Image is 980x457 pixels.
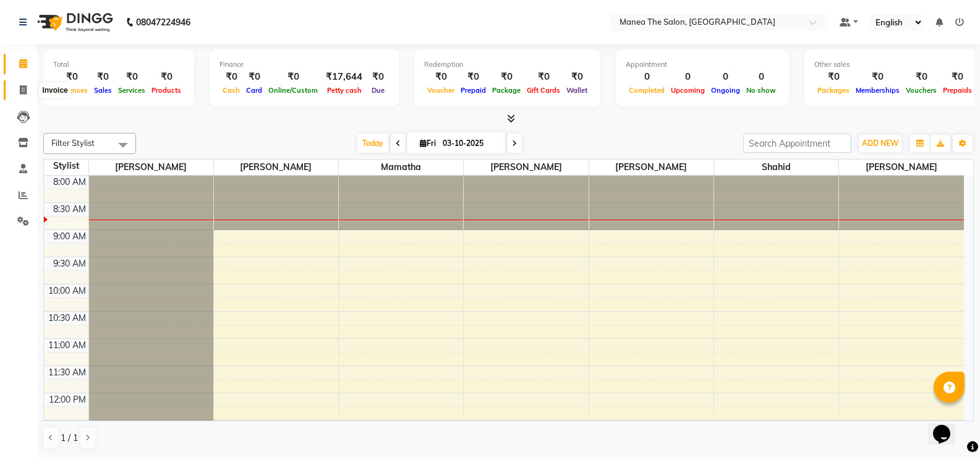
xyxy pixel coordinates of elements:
[668,86,708,95] span: Upcoming
[708,86,743,95] span: Ongoing
[458,70,489,84] div: ₹0
[51,230,88,243] div: 9:00 AM
[424,70,458,84] div: ₹0
[46,284,88,297] div: 10:00 AM
[265,70,321,84] div: ₹0
[903,86,940,95] span: Vouchers
[940,86,975,95] span: Prepaids
[489,86,524,95] span: Package
[32,5,116,40] img: logo
[524,70,563,84] div: ₹0
[743,70,779,84] div: 0
[89,160,213,175] span: [PERSON_NAME]
[243,70,265,84] div: ₹0
[51,257,88,270] div: 9:30 AM
[743,86,779,95] span: No show
[626,70,668,84] div: 0
[369,86,388,95] span: Due
[814,86,853,95] span: Packages
[321,70,367,84] div: ₹17,644
[417,139,439,148] span: Fri
[589,160,714,175] span: [PERSON_NAME]
[148,86,184,95] span: Products
[563,70,590,84] div: ₹0
[524,86,563,95] span: Gift Cards
[853,70,903,84] div: ₹0
[46,366,88,379] div: 11:30 AM
[839,160,964,175] span: [PERSON_NAME]
[563,86,590,95] span: Wallet
[489,70,524,84] div: ₹0
[51,203,88,216] div: 8:30 AM
[115,70,148,84] div: ₹0
[214,160,338,175] span: [PERSON_NAME]
[424,86,458,95] span: Voucher
[339,160,463,175] span: Mamatha
[46,312,88,325] div: 10:30 AM
[53,70,91,84] div: ₹0
[424,59,590,70] div: Redemption
[61,432,78,445] span: 1 / 1
[357,134,388,153] span: Today
[853,86,903,95] span: Memberships
[458,86,489,95] span: Prepaid
[464,160,588,175] span: [PERSON_NAME]
[859,135,901,152] button: ADD NEW
[668,70,708,84] div: 0
[862,139,898,148] span: ADD NEW
[219,86,243,95] span: Cash
[91,86,115,95] span: Sales
[626,59,779,70] div: Appointment
[714,160,838,175] span: Shahid
[265,86,321,95] span: Online/Custom
[219,59,389,70] div: Finance
[148,70,184,84] div: ₹0
[243,86,265,95] span: Card
[940,70,975,84] div: ₹0
[39,83,70,98] div: Invoice
[51,176,88,189] div: 8:00 AM
[708,70,743,84] div: 0
[626,86,668,95] span: Completed
[51,138,95,148] span: Filter Stylist
[115,86,148,95] span: Services
[439,134,501,153] input: 2025-10-03
[324,86,365,95] span: Petty cash
[91,70,115,84] div: ₹0
[53,59,184,70] div: Total
[136,5,190,40] b: 08047224946
[219,70,243,84] div: ₹0
[367,70,389,84] div: ₹0
[46,339,88,352] div: 11:00 AM
[44,160,88,173] div: Stylist
[928,408,968,445] iframe: chat widget
[743,134,851,153] input: Search Appointment
[46,393,88,406] div: 12:00 PM
[46,421,88,434] div: 12:30 PM
[903,70,940,84] div: ₹0
[814,70,853,84] div: ₹0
